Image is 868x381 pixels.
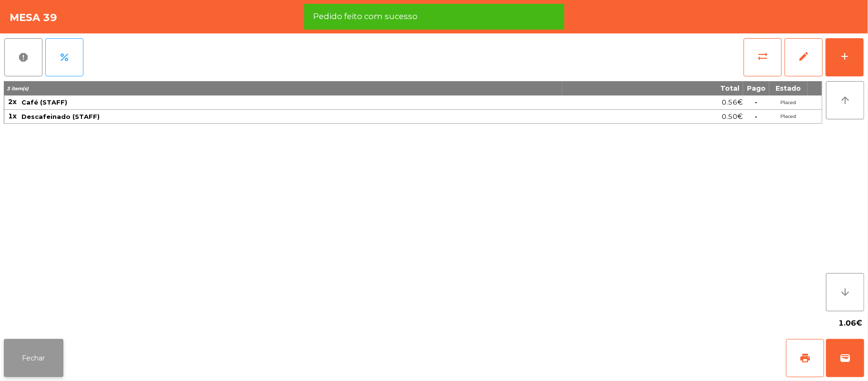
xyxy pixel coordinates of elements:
span: print [799,352,811,364]
th: Total [562,81,743,95]
span: 0.50€ [722,110,743,123]
span: sync_alt [757,51,768,62]
span: 3 item(s) [7,85,29,92]
button: add [826,38,864,76]
button: arrow_upward [826,81,864,119]
td: Placed [769,95,807,110]
span: - [755,98,758,106]
span: 2x [8,97,17,106]
span: 0.56€ [722,96,743,109]
span: edit [798,51,809,62]
i: arrow_downward [839,286,851,298]
button: print [786,339,824,377]
button: Fechar [4,339,63,377]
span: Café (STAFF) [21,98,67,106]
button: sync_alt [744,38,782,76]
button: wallet [826,339,864,377]
button: report [4,38,42,76]
td: Placed [769,110,807,124]
span: 1x [8,112,17,120]
span: percent [59,52,70,63]
button: percent [45,38,83,76]
th: Estado [769,81,807,95]
span: report [18,52,29,63]
span: - [755,112,758,121]
h4: Mesa 39 [10,11,57,25]
th: Pago [743,81,769,95]
div: add [839,51,850,62]
i: arrow_upward [839,95,851,106]
span: Descafeinado (STAFF) [21,113,100,120]
button: edit [785,38,823,76]
span: wallet [839,352,851,364]
span: 1.06€ [838,316,862,330]
span: Pedido feito com sucesso [313,11,418,22]
button: arrow_downward [826,273,864,311]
